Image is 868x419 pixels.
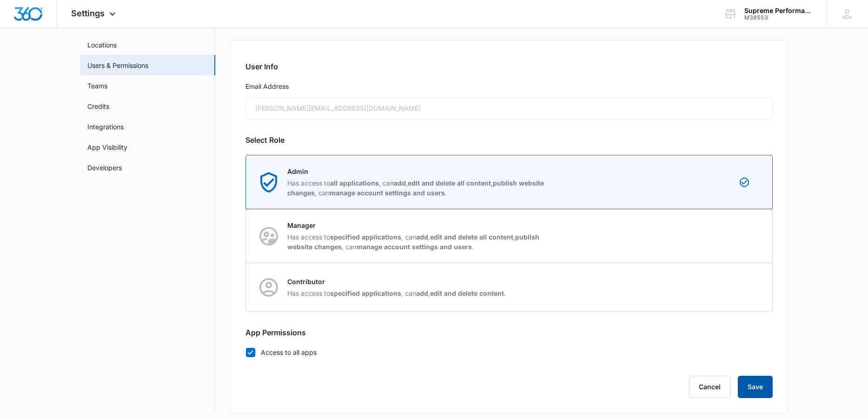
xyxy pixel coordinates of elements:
h2: App Permissions [245,327,773,338]
a: Locations [87,40,117,50]
a: Developers [87,163,122,173]
a: Integrations [87,122,124,132]
label: Access to all apps [245,347,773,357]
strong: edit and delete content [430,289,504,297]
a: Credits [87,101,109,111]
button: Save [738,376,773,398]
div: account id [744,14,812,21]
p: Has access to , can , , , can . [287,232,549,252]
strong: edit and delete all content [408,179,491,187]
label: Email Address [245,81,773,92]
a: App Visibility [87,142,127,152]
a: Business Info [87,20,127,29]
a: Teams [87,81,107,91]
p: Has access to , can , . [287,288,506,298]
strong: manage account settings and users [330,189,445,197]
button: Cancel [689,376,730,398]
p: Has access to , can , , , can . [287,178,549,198]
strong: specified applications [330,233,401,241]
h2: Select Role [245,134,773,146]
p: Contributor [287,277,506,286]
strong: specified applications [330,289,401,297]
strong: edit and delete all content [430,233,513,241]
strong: add [394,179,406,187]
strong: add [416,289,428,297]
span: Settings [71,8,105,18]
a: Users & Permissions [87,60,148,70]
div: account name [744,7,812,14]
strong: all applications [330,179,379,187]
strong: manage account settings and users [357,243,472,251]
h2: User Info [245,61,773,72]
p: Admin [287,166,549,176]
strong: add [416,233,428,241]
p: Manager [287,220,549,230]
